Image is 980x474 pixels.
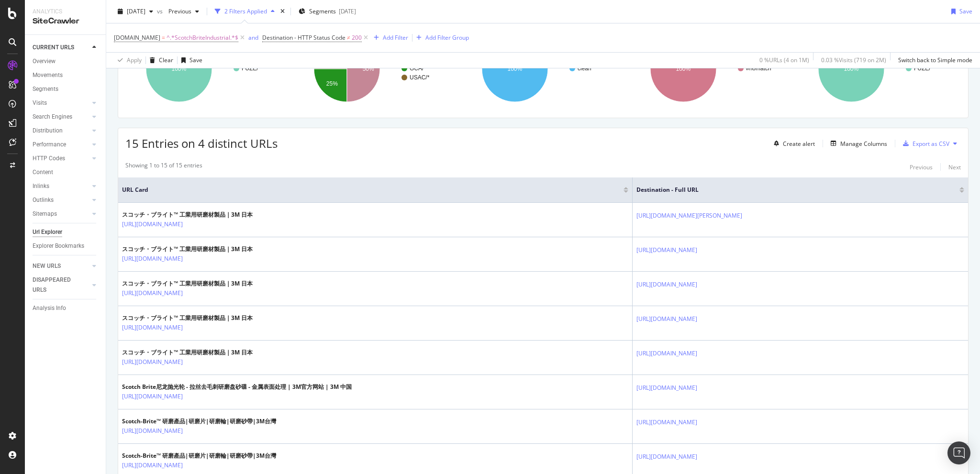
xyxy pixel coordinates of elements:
[122,383,352,391] div: Scotch Brite尼龙抛光轮 - 拉丝去毛刺研磨盘砂碟 - 金属表面处理 | 3M官方网站 | 3M 中国
[899,136,949,151] button: Export as CSV
[636,314,697,324] a: [URL][DOMAIN_NAME]
[352,31,362,44] span: 200
[122,314,253,322] div: スコッチ・ブライト™ 工業用研磨材製品｜3M 日本
[798,27,961,110] svg: A chart.
[840,140,887,148] div: Manage Columns
[33,167,53,177] div: Content
[127,56,142,64] div: Apply
[162,33,165,42] span: =
[159,56,173,64] div: Clear
[630,27,793,110] svg: A chart.
[167,31,238,44] span: ^.*ScotchBriteIndustrial.*$
[33,241,99,251] a: Explorer Bookmarks
[122,186,621,194] span: URL Card
[248,33,258,42] button: and
[33,167,99,177] a: Content
[157,7,165,15] span: vs
[910,163,933,171] div: Previous
[636,418,697,427] a: [URL][DOMAIN_NAME]
[295,4,360,19] button: Segments[DATE]
[122,220,183,229] a: [URL][DOMAIN_NAME]
[122,210,253,219] div: スコッチ・ブライト™ 工業用研磨材製品｜3M 日本
[114,4,157,19] button: [DATE]
[33,195,89,205] a: Outlinks
[363,66,374,72] text: 50%
[913,140,949,148] div: Export as CSV
[412,32,469,44] button: Add Filter Group
[636,280,697,289] a: [URL][DOMAIN_NAME]
[262,33,345,42] span: Destination - HTTP Status Code
[636,245,697,255] a: [URL][DOMAIN_NAME]
[636,349,697,358] a: [URL][DOMAIN_NAME]
[914,65,933,72] text: FUZE/*
[122,426,183,436] a: [URL][DOMAIN_NAME]
[948,161,961,173] button: Next
[224,7,267,15] div: 2 Filters Applied
[636,383,697,393] a: [URL][DOMAIN_NAME]
[898,56,972,64] div: Switch back to Simple mode
[172,66,187,72] text: 100%
[33,84,58,94] div: Segments
[114,53,142,68] button: Apply
[461,27,624,110] svg: A chart.
[33,181,49,191] div: Inlinks
[33,227,99,237] a: Url Explorer
[339,7,356,15] div: [DATE]
[33,43,74,53] div: CURRENT URLS
[122,245,253,254] div: スコッチ・ブライト™ 工業用研磨材製品｜3M 日本
[578,65,591,72] text: clean
[759,56,809,64] div: 0 % URLs ( 4 on 1M )
[33,126,63,136] div: Distribution
[122,452,276,460] div: Scotch-Brite™ 研磨產品|研磨片|研磨輪|研磨砂帶|3M台灣
[248,33,258,42] div: and
[309,7,336,15] span: Segments
[410,65,426,72] text: GCA/*
[746,65,771,72] text: #nomatch
[33,261,89,271] a: NEW URLS
[33,209,57,219] div: Sitemaps
[33,98,47,108] div: Visits
[122,392,183,401] a: [URL][DOMAIN_NAME]
[165,4,203,19] button: Previous
[122,323,183,332] a: [URL][DOMAIN_NAME]
[844,66,858,72] text: 100%
[33,140,89,150] a: Performance
[122,254,183,264] a: [URL][DOMAIN_NAME]
[293,27,457,110] svg: A chart.
[770,136,815,151] button: Create alert
[127,7,145,15] span: 2025 Aug. 31st
[122,288,183,298] a: [URL][DOMAIN_NAME]
[242,65,261,72] text: FUZE/*
[383,33,408,42] div: Add Filter
[33,56,99,66] a: Overview
[33,261,61,271] div: NEW URLS
[33,112,89,122] a: Search Engines
[33,195,54,205] div: Outlinks
[33,275,89,295] a: DISAPPEARED URLS
[33,227,62,237] div: Url Explorer
[33,70,99,80] a: Movements
[122,357,183,367] a: [URL][DOMAIN_NAME]
[827,138,887,149] button: Manage Columns
[33,112,72,122] div: Search Engines
[636,211,742,220] a: [URL][DOMAIN_NAME][PERSON_NAME]
[33,154,89,164] a: HTTP Codes
[894,53,972,68] button: Switch back to Simple mode
[122,348,253,357] div: スコッチ・ブライト™ 工業用研磨材製品｜3M 日本
[33,303,66,313] div: Analysis Info
[33,84,99,94] a: Segments
[33,140,66,150] div: Performance
[125,161,202,173] div: Showing 1 to 15 of 15 entries
[959,7,972,15] div: Save
[33,70,63,80] div: Movements
[122,279,253,288] div: スコッチ・ブライト™ 工業用研磨材製品｜3M 日本
[910,161,933,173] button: Previous
[948,163,961,171] div: Next
[326,80,338,87] text: 25%
[125,135,278,151] span: 15 Entries on 4 distinct URLs
[508,66,523,72] text: 100%
[125,27,289,110] div: A chart.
